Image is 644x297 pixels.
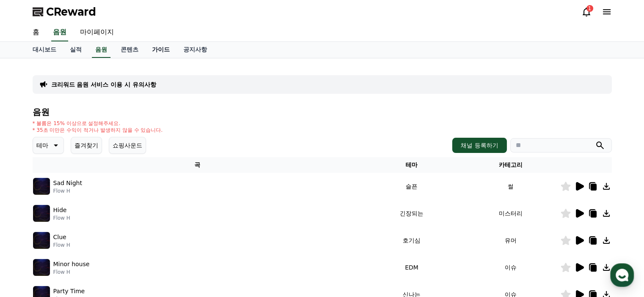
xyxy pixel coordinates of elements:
[36,139,48,151] p: 테마
[56,227,109,248] a: 대화
[53,215,70,221] p: Flow H
[92,42,111,58] a: 음원
[362,200,461,227] td: 긴장되는
[461,200,560,227] td: 미스터리
[33,127,163,134] p: * 35초 미만은 수익이 적거나 발생하지 않을 수 있습니다.
[362,157,461,173] th: 테마
[51,80,156,89] a: 크리워드 음원 서비스 이용 시 유의사항
[33,259,50,276] img: music
[586,5,593,12] div: 1
[114,42,145,58] a: 콘텐츠
[461,227,560,254] td: 유머
[362,254,461,281] td: EDM
[109,137,146,154] button: 쇼핑사운드
[33,205,50,222] img: music
[53,242,70,248] p: Flow H
[177,42,214,58] a: 공지사항
[53,260,90,269] p: Minor house
[73,24,121,41] a: 마이페이지
[77,240,88,247] span: 대화
[27,240,32,246] span: 홈
[33,107,612,117] h4: 음원
[71,137,102,154] button: 즐겨찾기
[53,287,85,296] p: Party Time
[53,233,66,242] p: Clue
[53,188,82,194] p: Flow H
[33,232,50,249] img: music
[145,42,177,58] a: 가이드
[131,240,141,246] span: 설정
[33,157,362,173] th: 곡
[3,227,56,248] a: 홈
[33,120,163,127] p: * 볼륨은 15% 이상으로 설정해주세요.
[26,24,46,41] a: 홈
[461,254,560,281] td: 이슈
[109,227,163,248] a: 설정
[63,42,88,58] a: 실적
[46,5,96,19] span: CReward
[53,179,82,188] p: Sad Night
[362,227,461,254] td: 호기심
[53,206,67,215] p: Hide
[581,7,591,17] a: 1
[461,173,560,200] td: 썰
[33,178,50,195] img: music
[33,5,96,19] a: CReward
[51,24,68,41] a: 음원
[461,157,560,173] th: 카테고리
[53,269,90,275] p: Flow H
[33,137,64,154] button: 테마
[26,42,63,58] a: 대시보드
[452,138,506,153] button: 채널 등록하기
[362,173,461,200] td: 슬픈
